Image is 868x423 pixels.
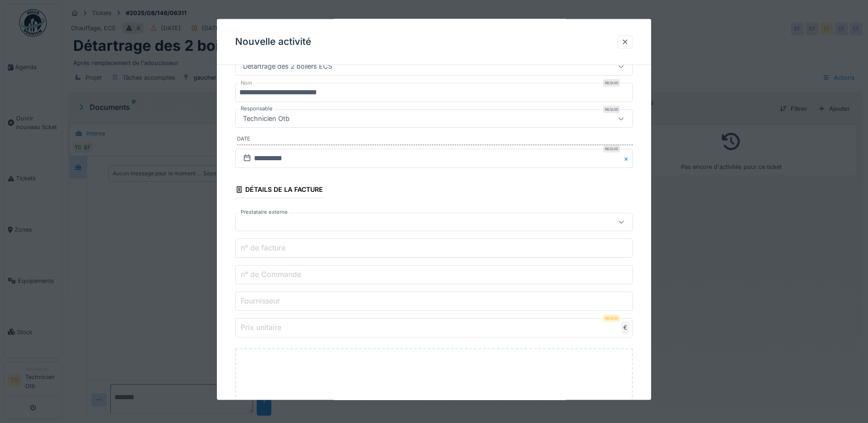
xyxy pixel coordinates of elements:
div: Requis [603,79,620,87]
label: Prestataire externe [239,208,290,216]
div: Détails de la facture [235,183,323,198]
label: Fournisseur [239,295,282,306]
div: Requis [603,145,620,152]
label: Responsable [239,105,275,113]
label: Nom [239,79,254,87]
div: Technicien Otb [239,114,293,124]
div: Requis [603,315,620,322]
div: Requis [603,106,620,113]
div: Détartrage des 2 boilers ECS [239,61,336,71]
label: Prix unitaire [239,322,283,333]
label: Date [237,135,633,145]
button: Close [623,149,633,168]
label: n° de Commande [239,269,303,280]
div: € [621,321,629,334]
label: n° de facture [239,242,287,253]
h3: Nouvelle activité [235,36,311,48]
